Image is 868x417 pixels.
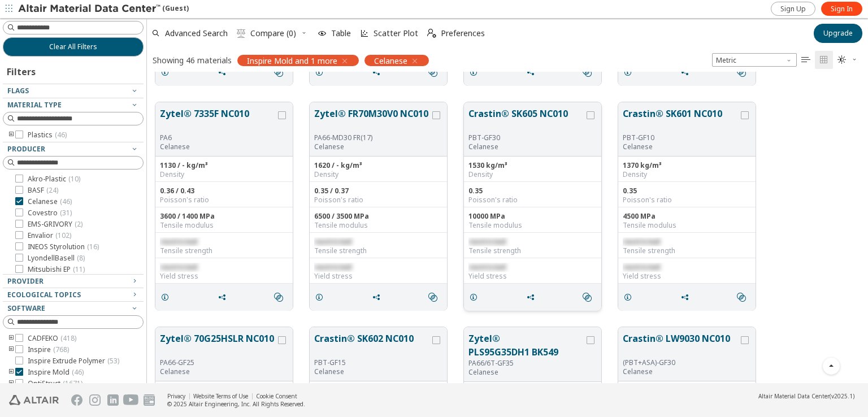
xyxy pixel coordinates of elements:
span: ( 46 ) [60,197,72,206]
span: Inspire Mold [28,368,84,377]
div: PA66-GF25 [160,358,276,367]
button: Share [212,286,236,309]
button: Share [367,286,390,309]
span: Envalior [28,231,71,240]
div: Yield stress [314,272,442,281]
span: restricted [314,237,351,246]
div: Poisson's ratio [623,196,751,205]
div: 1370 kg/m³ [623,161,751,170]
button: Zytel® FR70M30V0 NC010 [314,107,430,133]
span: restricted [623,237,660,246]
button: Zytel® 7335F NC010 [160,107,276,133]
button: Details [618,286,642,309]
button: Crastin® SK605 NC010 [468,107,584,133]
span: Plastics [28,131,67,140]
div: 0.36 / 0.43 [160,186,288,196]
span: Flags [7,86,29,95]
i: toogle group [7,345,15,354]
i:  [837,55,847,64]
button: Crastin® SK601 NC010 [623,107,739,133]
button: Tile View [815,51,833,69]
div: Unit System [712,53,797,67]
div: 10000 MPa [468,212,597,221]
div: grid [147,72,868,383]
span: restricted [468,237,506,246]
i:  [583,68,592,77]
button: Details [310,286,333,309]
span: Ecological Topics [7,290,81,299]
img: Altair Material Data Center [18,3,162,15]
div: Density [160,170,288,179]
button: Details [464,61,488,84]
button: Similar search [578,61,601,84]
div: PA6 [160,133,276,142]
div: Poisson's ratio [160,196,288,205]
span: CADFEKO [28,334,76,343]
button: Similar search [269,61,293,84]
div: 6500 / 3500 MPa [314,212,442,221]
p: Celanese [623,142,739,151]
div: (PBT+ASA)-GF30 [623,358,739,367]
div: Tensile strength [468,246,597,255]
div: Tensile strength [623,246,751,255]
button: Details [464,286,488,309]
p: Celanese [314,142,430,151]
button: Similar search [423,286,447,309]
span: Scatter Plot [374,29,418,37]
button: Zytel® 70G25HSLR NC010 [160,332,276,358]
i:  [737,293,746,302]
div: Tensile modulus [623,221,751,230]
div: Yield stress [623,272,751,281]
div: 0.35 [623,186,751,196]
span: ( 46 ) [55,130,67,140]
i:  [819,55,828,64]
div: Yield stress [468,272,597,281]
span: Akro-Plastic [28,175,80,184]
div: Density [314,170,442,179]
span: INEOS Styrolution [28,242,99,251]
button: Upgrade [814,24,862,43]
span: Celanese [28,197,72,206]
a: Sign In [821,2,862,16]
button: Share [675,61,699,84]
button: Table View [797,51,815,69]
i: toogle group [7,368,15,377]
div: 1130 / - kg/m³ [160,161,288,170]
button: Software [3,302,144,315]
span: Altair Material Data Center [758,392,830,400]
i:  [583,293,592,302]
span: Celanese [374,55,407,66]
span: Material Type [7,100,62,110]
a: Privacy [167,392,185,400]
button: Share [367,61,390,84]
span: Sign Up [780,5,806,14]
button: Crastin® LW9030 NC010 [623,332,739,358]
span: restricted [160,237,197,246]
span: ( 46 ) [72,367,84,377]
a: Sign Up [771,2,815,16]
div: 3600 / 1400 MPa [160,212,288,221]
span: Clear All Filters [49,42,97,51]
span: ( 16 ) [87,242,99,251]
button: Details [310,61,333,84]
div: 4500 MPa [623,212,751,221]
span: Upgrade [823,29,853,38]
div: (Guest) [18,3,189,15]
div: (v2025.1) [758,392,854,400]
div: Tensile modulus [468,221,597,230]
div: © 2025 Altair Engineering, Inc. All Rights Reserved. [167,400,305,408]
button: Details [155,286,179,309]
div: PBT-GF30 [468,133,584,142]
button: Clear All Filters [3,37,144,57]
div: Showing 46 materials [153,55,232,66]
a: Cookie Consent [256,392,297,400]
span: restricted [314,262,351,272]
button: Theme [833,51,862,69]
div: Tensile modulus [160,221,288,230]
button: Details [618,61,642,84]
span: restricted [468,262,506,272]
button: Similar search [732,286,756,309]
span: Table [331,29,351,37]
p: Celanese [468,368,584,377]
p: Celanese [160,142,276,151]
